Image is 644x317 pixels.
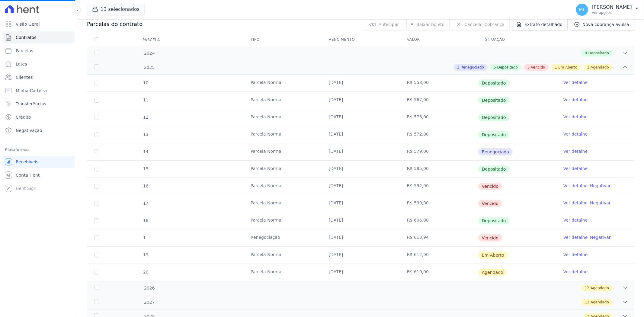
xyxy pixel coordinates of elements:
[144,285,155,291] span: 2026
[457,65,460,70] span: 1
[563,97,588,103] a: Ver detalhe
[94,132,99,137] input: Só é possível selecionar pagamentos em aberto
[16,127,42,133] span: Negativação
[585,285,589,291] span: 12
[94,167,99,171] input: Só é possível selecionar pagamentos em aberto
[563,217,588,223] a: Ver detalhe
[461,65,484,70] span: Renegociado
[563,114,588,120] a: Ver detalhe
[143,149,149,154] span: 14
[478,79,510,87] span: Depositado
[16,172,40,178] span: Conta Hent
[243,34,322,46] th: Tipo
[243,247,322,264] td: Parcela Normal
[2,111,75,123] a: Crédito
[2,169,75,181] a: Conta Hent
[143,98,149,102] span: 11
[400,126,478,143] td: R$ 572,00
[563,148,588,154] a: Ver detalhe
[400,109,478,126] td: R$ 576,00
[590,183,611,188] a: Negativar
[322,109,400,126] td: [DATE]
[143,201,149,206] span: 17
[322,195,400,212] td: [DATE]
[322,247,400,264] td: [DATE]
[558,65,577,70] span: Em Aberto
[563,269,588,275] a: Ver detalhe
[16,48,33,54] span: Parcelas
[94,235,99,240] input: default
[16,34,36,40] span: Contratos
[322,143,400,160] td: [DATE]
[2,45,75,57] a: Parcelas
[592,10,632,15] p: Ver opções
[400,92,478,109] td: R$ 567,00
[590,200,611,205] a: Negativar
[243,75,322,91] td: Parcela Normal
[497,65,518,70] span: Depositado
[243,212,322,229] td: Parcela Normal
[563,200,588,206] a: Ver detalhe
[243,143,322,160] td: Parcela Normal
[478,217,510,224] span: Depositado
[571,1,644,18] button: ML [PERSON_NAME] Ver opções
[94,201,99,206] input: default
[563,251,588,258] a: Ver detalhe
[2,124,75,136] a: Negativação
[400,247,478,264] td: R$ 612,00
[400,161,478,178] td: R$ 585,00
[592,4,632,10] p: [PERSON_NAME]
[2,71,75,83] a: Clientes
[563,131,588,137] a: Ver detalhe
[243,229,322,246] td: Renegociação
[94,115,99,120] input: Só é possível selecionar pagamentos em aberto
[243,178,322,195] td: Parcela Normal
[243,109,322,126] td: Parcela Normal
[591,299,609,305] span: Agendado
[512,18,568,31] a: Extrato detalhado
[400,195,478,212] td: R$ 599,00
[243,126,322,143] td: Parcela Normal
[143,218,149,223] span: 18
[16,74,33,80] span: Clientes
[478,234,502,242] span: Vencido
[87,4,145,15] button: 13 selecionados
[585,50,587,56] span: 9
[400,143,478,160] td: R$ 579,00
[16,61,27,67] span: Lotes
[591,65,609,70] span: Agendado
[563,79,588,85] a: Ver detalhe
[400,229,478,246] td: R$ 613,94
[143,235,146,240] span: 1
[478,148,513,155] span: Renegociada
[16,114,31,120] span: Crédito
[563,234,588,240] a: Ver detalhe
[322,212,400,229] td: [DATE]
[144,299,155,306] span: 2027
[582,21,629,27] span: Nova cobrança avulsa
[94,98,99,103] input: Só é possível selecionar pagamentos em aberto
[322,34,400,46] th: Vencimento
[87,21,143,28] h3: Parcelas do contrato
[478,251,508,259] span: Em Aberto
[143,184,149,188] span: 16
[144,64,155,71] span: 2025
[585,299,589,305] span: 12
[243,92,322,109] td: Parcela Normal
[94,149,99,154] input: Só é possível selecionar pagamentos em aberto
[478,114,510,121] span: Depositado
[2,98,75,110] a: Transferências
[94,218,99,223] input: Só é possível selecionar pagamentos em aberto
[135,34,167,46] div: Parcela
[555,65,557,70] span: 1
[570,18,634,31] a: Nova cobrança avulsa
[590,235,611,240] a: Negativar
[563,165,588,171] a: Ver detalhe
[94,81,99,85] input: Só é possível selecionar pagamentos em aberto
[579,8,585,12] span: ML
[143,132,149,137] span: 13
[2,58,75,70] a: Lotes
[494,65,496,70] span: 6
[400,178,478,195] td: R$ 592,00
[143,115,149,120] span: 12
